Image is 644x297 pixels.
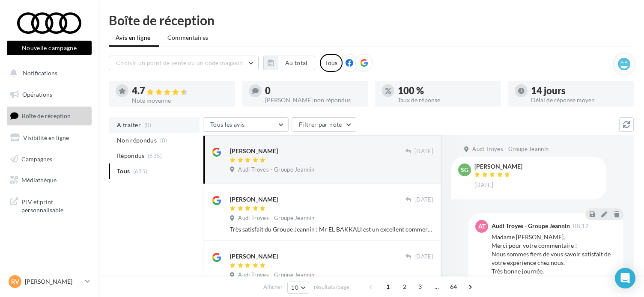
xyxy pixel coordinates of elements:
[492,233,617,284] div: Madame [PERSON_NAME], Merci pour votre commentaire ! Nous sommes fiers de vous savoir satisfait d...
[117,136,157,145] span: Non répondus
[430,280,444,294] span: ...
[320,54,343,72] div: Tous
[7,41,92,55] button: Nouvelle campagne
[472,146,549,153] span: Audi Troyes - Groupe Jeannin
[263,283,283,291] span: Afficher
[381,280,395,294] span: 1
[531,86,627,95] div: 14 jours
[230,225,433,234] div: Très satisfait du Groupe Jeannin ; Mr EL BAKKALI est un excellent commercial, bons échanges, très...
[25,277,82,286] p: [PERSON_NAME]
[5,171,93,189] a: Médiathèque
[21,196,88,214] span: PLV et print personnalisable
[414,253,433,261] span: [DATE]
[210,121,245,128] span: Tous les avis
[263,56,315,70] button: Au total
[278,56,315,70] button: Au total
[573,223,589,229] span: 08:12
[474,181,493,189] span: [DATE]
[109,56,259,70] button: Choisir un point de vente ou un code magasin
[160,137,167,144] span: (0)
[22,91,52,98] span: Opérations
[478,222,486,231] span: AT
[21,176,57,184] span: Médiathèque
[167,33,209,42] span: Commentaires
[413,280,427,294] span: 3
[398,86,494,95] div: 100 %
[116,59,243,66] span: Choisir un point de vente ou un code magasin
[230,195,278,204] div: [PERSON_NAME]
[132,98,228,104] div: Note moyenne
[7,273,92,290] a: RV [PERSON_NAME]
[11,277,19,286] span: RV
[5,86,93,104] a: Opérations
[117,121,141,129] span: A traiter
[148,152,162,159] span: (635)
[22,112,71,119] span: Boîte de réception
[265,86,361,95] div: 0
[230,147,278,155] div: [PERSON_NAME]
[5,64,90,82] button: Notifications
[238,214,314,222] span: Audi Troyes - Groupe Jeannin
[5,150,93,168] a: Campagnes
[109,14,634,27] div: Boîte de réception
[461,166,468,174] span: SG
[291,284,298,291] span: 10
[5,129,93,147] a: Visibilité en ligne
[615,268,635,288] div: Open Intercom Messenger
[287,282,309,294] button: 10
[414,196,433,204] span: [DATE]
[5,193,93,218] a: PLV et print personnalisable
[414,148,433,155] span: [DATE]
[132,86,228,96] div: 4.7
[398,97,494,103] div: Taux de réponse
[447,280,461,294] span: 64
[23,69,57,77] span: Notifications
[238,166,314,174] span: Audi Troyes - Groupe Jeannin
[292,117,356,132] button: Filtrer par note
[314,283,349,291] span: résultats/page
[5,107,93,125] a: Boîte de réception
[398,280,411,294] span: 2
[23,134,69,141] span: Visibilité en ligne
[21,155,52,162] span: Campagnes
[117,151,145,160] span: Répondus
[203,117,289,132] button: Tous les avis
[230,252,278,261] div: [PERSON_NAME]
[144,122,152,128] span: (0)
[238,271,314,279] span: Audi Troyes - Groupe Jeannin
[265,97,361,103] div: [PERSON_NAME] non répondus
[531,97,627,103] div: Délai de réponse moyen
[474,163,522,169] div: [PERSON_NAME]
[492,223,570,229] div: Audi Troyes - Groupe Jeannin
